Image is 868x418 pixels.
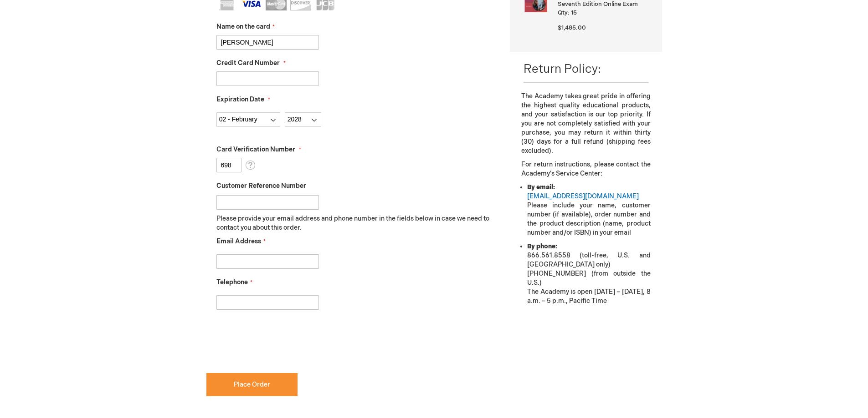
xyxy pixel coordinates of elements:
[527,192,639,200] a: [EMAIL_ADDRESS][DOMAIN_NAME]
[521,92,650,156] p: The Academy takes great pride in offering the highest quality educational products, and your sati...
[571,9,577,16] span: 15
[558,9,568,16] span: Qty
[216,146,295,153] span: Card Verification Number
[527,183,650,237] li: Please include your name, customer number (if available), order number and the product descriptio...
[216,71,319,86] input: Credit Card Number
[216,182,306,190] span: Customer Reference Number
[216,23,270,30] span: Name on the card
[216,278,248,286] span: Telephone
[527,242,557,250] strong: By phone:
[558,24,586,31] span: $1,485.00
[527,183,555,191] strong: By email:
[206,324,345,360] iframe: reCAPTCHA
[216,59,280,67] span: Credit Card Number
[524,62,601,76] span: Return Policy:
[234,381,270,388] span: Place Order
[216,158,241,172] input: Card Verification Number
[216,96,264,103] span: Expiration Date
[527,242,650,306] li: 866.561.8558 (toll-free, U.S. and [GEOGRAPHIC_DATA] only) [PHONE_NUMBER] (from outside the U.S.) ...
[216,237,261,245] span: Email Address
[206,373,298,396] button: Place Order
[521,160,650,178] p: For return instructions, please contact the Academy’s Service Center:
[216,214,497,232] p: Please provide your email address and phone number in the fields below in case we need to contact...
